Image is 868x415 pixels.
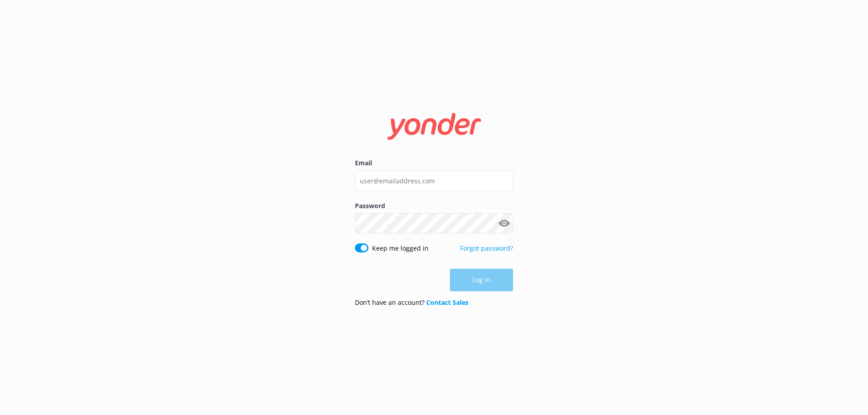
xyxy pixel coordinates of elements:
[460,244,513,252] a: Forgot password?
[355,298,468,308] p: Don’t have an account?
[372,243,429,253] label: Keep me logged in
[426,298,468,307] a: Contact Sales
[355,158,513,168] label: Email
[355,171,513,191] input: user@emailaddress.com
[355,201,513,211] label: Password
[495,214,513,233] button: Show password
